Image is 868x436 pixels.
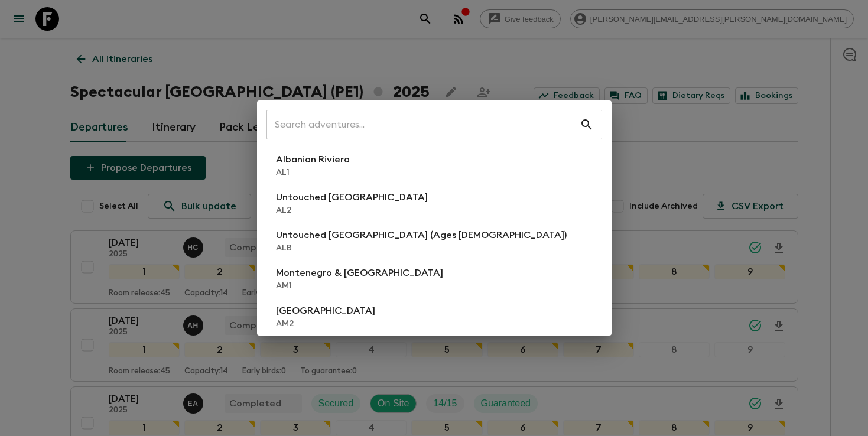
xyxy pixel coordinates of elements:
input: Search adventures... [266,108,580,141]
p: Albanian Riviera [276,152,350,167]
p: ALB [276,242,567,254]
p: AL2 [276,204,428,216]
p: AL1 [276,167,350,178]
p: [GEOGRAPHIC_DATA] [276,304,375,318]
p: Untouched [GEOGRAPHIC_DATA] (Ages [DEMOGRAPHIC_DATA]) [276,228,567,242]
p: Montenegro & [GEOGRAPHIC_DATA] [276,266,443,280]
p: AM2 [276,318,375,330]
p: AM1 [276,280,443,292]
p: Untouched [GEOGRAPHIC_DATA] [276,190,428,204]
